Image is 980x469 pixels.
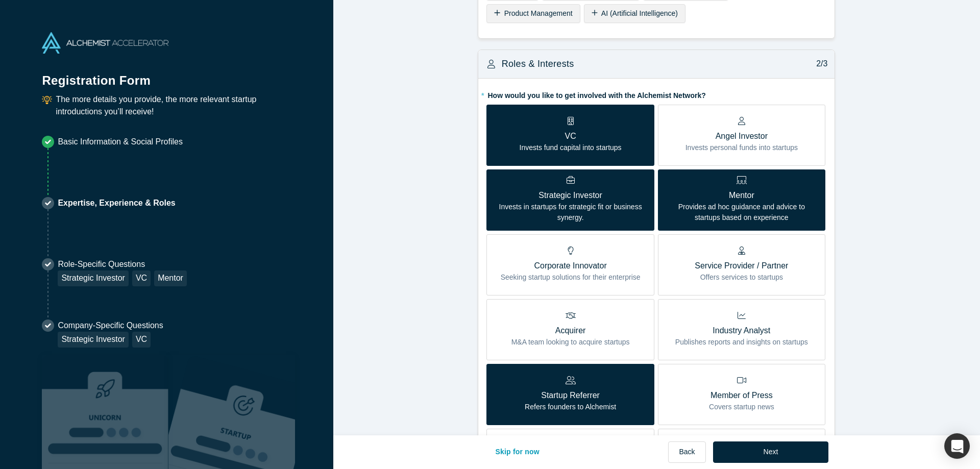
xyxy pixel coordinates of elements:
[695,260,788,272] p: Service Provider / Partner
[584,4,685,23] div: AI (Artificial Intelligence)
[666,202,818,223] p: Provides ad hoc guidance and advice to startups based on experience
[709,402,774,412] p: Covers startup news
[811,58,828,70] p: 2/3
[494,202,646,223] p: Invests in startups for strategic fit or business synergy.
[668,441,705,463] button: Back
[494,189,646,202] p: Strategic Investor
[675,337,808,348] p: Publishes reports and insights on startups
[601,9,678,17] span: AI (Artificial Intelligence)
[666,189,818,202] p: Mentor
[58,258,187,270] p: Role-Specific Questions
[525,389,616,402] p: Startup Referrer
[486,4,580,23] div: Product Management
[511,337,630,348] p: M&A team looking to acquire startups
[685,142,798,153] p: Invests personal funds into startups
[685,130,798,142] p: Angel Investor
[709,389,774,402] p: Member of Press
[486,87,826,101] label: How would you like to get involved with the Alchemist Network?
[501,272,641,283] p: Seeking startup solutions for their enterprise
[525,402,616,412] p: Refers founders to Alchemist
[58,332,129,348] div: Strategic Investor
[154,270,187,286] div: Mentor
[56,93,291,118] p: The more details you provide, the more relevant startup introductions you’ll receive!
[695,272,788,283] p: Offers services to startups
[132,332,151,348] div: VC
[502,57,574,71] h3: Roles & Interests
[520,130,622,142] p: VC
[132,270,151,286] div: VC
[520,142,622,153] p: Invests fund capital into startups
[501,260,641,272] p: Corporate Innovator
[484,441,550,463] button: Skip for now
[58,270,129,286] div: Strategic Investor
[504,9,573,17] span: Product Management
[58,319,163,332] p: Company-Specific Questions
[42,32,168,54] img: Alchemist Accelerator Logo
[713,441,829,463] button: Next
[58,197,175,209] p: Expertise, Experience & Roles
[58,136,183,148] p: Basic Information & Social Profiles
[42,61,291,90] h1: Registration Form
[675,325,808,337] p: Industry Analyst
[511,325,630,337] p: Acquirer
